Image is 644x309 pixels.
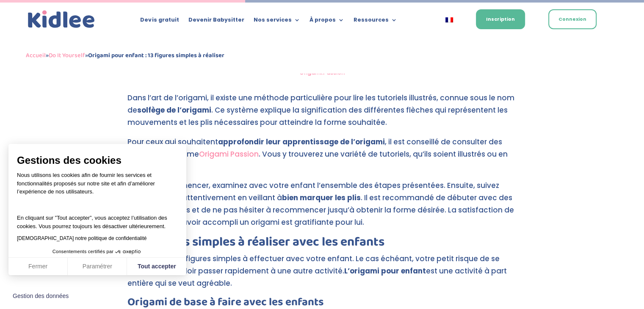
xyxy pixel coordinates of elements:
[26,8,97,30] img: logo_kidlee_bleu
[8,287,74,305] button: Fermer le widget sans consentement
[199,149,259,159] a: Origami Passion
[17,171,178,201] p: Nous utilisons les cookies afin de fournir les services et fonctionnalités proposés sur notre sit...
[548,9,597,29] a: Connexion
[8,258,68,276] button: Fermer
[53,249,113,254] span: Consentements certifiés par
[49,50,85,61] a: Do It Yourself
[188,17,244,26] a: Devenir Babysitter
[48,246,146,257] button: Consentements certifiés par
[127,236,517,253] h2: Les figures simples à réaliser avec les enfants
[344,266,426,276] strong: L’origami pour enfant
[218,137,385,147] strong: approfondir leur apprentissage de l’origami
[17,235,146,241] a: [DEMOGRAPHIC_DATA] notre politique de confidentialité
[127,258,186,276] button: Tout accepter
[17,154,178,167] span: Gestions des cookies
[26,50,224,61] span: » »
[445,17,453,22] img: Français
[309,17,344,26] a: À propos
[140,17,179,26] a: Devis gratuit
[282,193,361,203] strong: bien marquer les plis
[253,17,300,26] a: Nos services
[88,50,224,61] strong: Origami pour enfant : 13 figures simples à réaliser
[353,17,397,26] a: Ressources
[127,179,517,236] p: Avant de commencer, examinez avec votre enfant l’ensemble des étapes présentées. Ensuite, suivez ...
[127,253,517,297] p: Optez pour des figures simples à effectuer avec votre enfant. Le cas échéant, votre petit risque ...
[127,92,517,136] p: Dans l’art de l’origami, il existe une méthode particulière pour lire les tutoriels illustrés, co...
[13,292,69,300] span: Gestion des données
[127,136,517,180] p: Pour ceux qui souhaitent , il est conseillé de consulter des ressources comme . Vous y trouverez ...
[115,239,141,265] svg: Axeptio
[476,9,525,29] a: Inscription
[17,206,178,231] p: En cliquant sur ”Tout accepter”, vous acceptez l’utilisation des cookies. Vous pourrez toujours l...
[137,105,211,115] strong: solfège de l’origami
[68,258,127,276] button: Paramétrer
[26,50,46,61] a: Accueil
[26,8,97,30] a: Kidlee Logo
